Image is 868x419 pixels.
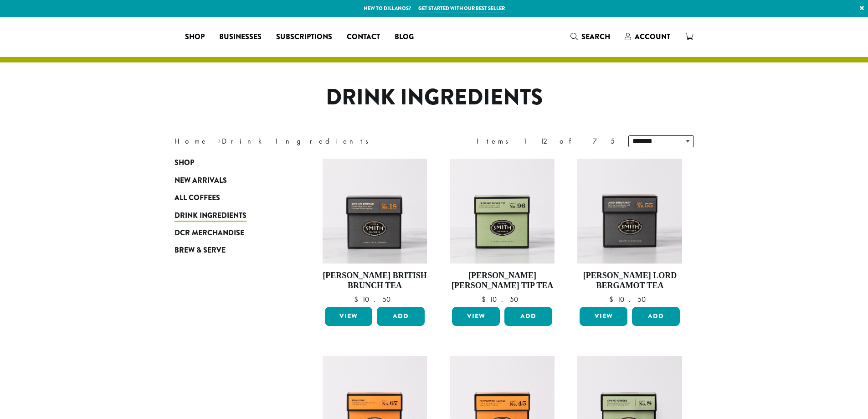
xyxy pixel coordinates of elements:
a: All Coffees [175,189,284,207]
span: Shop [185,31,205,43]
span: Search [581,31,610,42]
img: Jasmine-Silver-Tip-Signature-Green-Carton-2023.jpg [450,159,555,264]
button: Add [377,307,425,326]
span: $ [354,295,362,304]
a: [PERSON_NAME] Lord Bergamot Tea $10.50 [577,159,682,303]
h1: Drink Ingredients [168,84,701,111]
button: Add [632,307,680,326]
a: Get started with our best seller [418,5,505,12]
span: New Arrivals [175,175,227,186]
h4: [PERSON_NAME] [PERSON_NAME] Tip Tea [450,271,555,290]
span: $ [609,295,617,304]
bdi: 10.50 [609,295,650,304]
bdi: 10.50 [354,295,395,304]
nav: Breadcrumb [175,136,421,147]
a: [PERSON_NAME] [PERSON_NAME] Tip Tea $10.50 [450,159,555,303]
span: › [218,133,221,147]
h4: [PERSON_NAME] Lord Bergamot Tea [577,271,682,290]
a: Shop [178,30,212,44]
a: View [452,307,500,326]
span: Account [635,31,670,42]
a: View [580,307,627,326]
img: Lord-Bergamot-Signature-Black-Carton-2023-1.jpg [577,159,682,264]
div: Items 1-12 of 75 [477,136,615,147]
a: [PERSON_NAME] British Brunch Tea $10.50 [323,159,427,303]
a: Brew & Serve [175,242,284,259]
span: Drink Ingredients [175,210,247,222]
img: British-Brunch-Signature-Black-Carton-2023-2.jpg [322,159,427,264]
a: Search [563,29,617,44]
bdi: 10.50 [482,295,523,304]
span: $ [482,295,489,304]
a: Drink Ingredients [175,207,284,224]
span: DCR Merchandise [175,228,244,239]
span: Contact [347,31,380,43]
a: View [325,307,373,326]
span: Businesses [219,31,262,43]
a: Home [175,136,208,146]
span: Blog [395,31,414,43]
span: Shop [175,157,194,169]
span: All Coffees [175,192,220,204]
span: Brew & Serve [175,245,226,256]
span: Subscriptions [276,31,332,43]
h4: [PERSON_NAME] British Brunch Tea [323,271,427,290]
a: Shop [175,154,284,171]
a: New Arrivals [175,172,284,189]
a: DCR Merchandise [175,224,284,242]
button: Add [504,307,552,326]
